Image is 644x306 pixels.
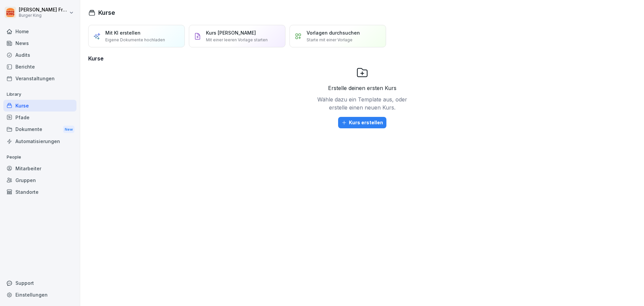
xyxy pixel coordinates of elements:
[19,7,68,13] p: [PERSON_NAME] Freier
[3,26,76,37] a: Home
[3,186,76,198] a: Standorte
[3,37,76,49] a: News
[3,123,76,136] div: Dokumente
[307,29,360,36] p: Vorlagen durchsuchen
[3,174,76,186] a: Gruppen
[3,152,76,163] p: People
[3,289,76,301] a: Einstellungen
[105,29,141,36] p: Mit KI erstellen
[88,54,636,62] h3: Kurse
[3,100,76,112] a: Kurse
[315,95,409,112] p: Wähle dazu ein Template aus, oder erstelle einen neuen Kurs.
[3,112,76,123] a: Pfade
[338,117,386,128] button: Kurs erstellen
[63,126,74,133] div: New
[328,84,396,92] p: Erstelle deinen ersten Kurs
[206,37,268,43] p: Mit einer leeren Vorlage starten
[3,163,76,174] a: Mitarbeiter
[307,37,353,43] p: Starte mit einer Vorlage
[3,89,76,100] p: Library
[341,119,383,126] div: Kurs erstellen
[98,8,115,17] h1: Kurse
[3,135,76,147] a: Automatisierungen
[3,49,76,61] a: Audits
[3,123,76,136] a: DokumenteNew
[105,37,165,43] p: Eigene Dokumente hochladen
[3,277,76,289] div: Support
[3,61,76,73] a: Berichte
[19,13,68,18] p: Burger King
[206,29,256,36] p: Kurs [PERSON_NAME]
[3,73,76,84] a: Veranstaltungen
